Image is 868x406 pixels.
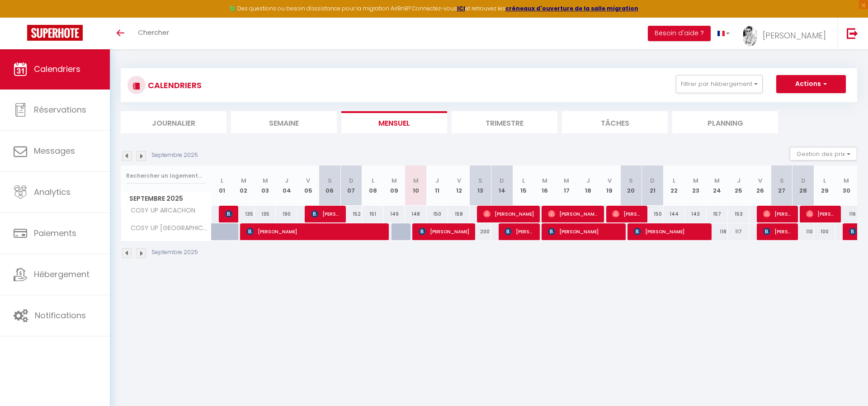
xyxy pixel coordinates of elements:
[737,176,741,185] abbr: J
[448,206,470,222] div: 158
[673,176,675,185] abbr: L
[349,176,354,185] abbr: D
[427,206,448,222] div: 150
[362,206,384,222] div: 151
[750,165,771,206] th: 26
[763,205,792,222] span: [PERSON_NAME]
[392,176,397,185] abbr: M
[34,227,76,239] span: Paiements
[835,165,857,206] th: 30
[676,75,763,93] button: Filtrer par hébergement
[285,176,288,185] abbr: J
[728,206,750,222] div: 153
[225,205,232,222] span: [PERSON_NAME]
[297,165,319,206] th: 05
[319,165,341,206] th: 06
[780,176,784,185] abbr: S
[340,165,362,206] th: 07
[146,75,202,95] h3: CALENDRIERS
[522,176,525,185] abbr: L
[35,310,86,321] span: Notifications
[707,206,728,222] div: 157
[231,111,337,133] li: Semaine
[341,111,447,133] li: Mensuel
[123,223,213,233] span: COSY UP [GEOGRAPHIC_DATA][PERSON_NAME]
[27,25,83,41] img: Super Booking
[427,165,448,206] th: 11
[255,165,276,206] th: 03
[233,206,255,222] div: 135
[728,223,750,240] div: 117
[34,145,75,156] span: Messages
[500,176,504,185] abbr: D
[823,176,826,185] abbr: L
[629,176,633,185] abbr: S
[340,206,362,222] div: 152
[34,269,90,280] span: Hébergement
[328,176,332,185] abbr: S
[372,176,374,185] abbr: L
[306,176,310,185] abbr: V
[612,205,641,222] span: [PERSON_NAME]
[435,176,439,185] abbr: J
[151,248,198,257] p: Septembre 2025
[758,176,762,185] abbr: V
[121,111,226,133] li: Journalier
[650,176,655,185] abbr: D
[276,206,297,222] div: 190
[34,186,71,198] span: Analytics
[383,206,405,222] div: 149
[793,223,814,240] div: 110
[452,111,557,133] li: Trimestre
[483,205,534,222] span: [PERSON_NAME]
[405,206,427,222] div: 148
[771,165,793,206] th: 27
[131,18,176,49] a: Chercher
[362,165,384,206] th: 08
[685,206,707,222] div: 143
[151,151,198,160] p: Septembre 2025
[736,18,837,49] a: ... [PERSON_NAME]
[505,5,638,12] a: créneaux d'ouverture de la salle migration
[793,165,814,206] th: 28
[233,165,255,206] th: 02
[123,206,198,216] span: COSY UP ARCACHON
[814,223,836,240] div: 100
[642,165,664,206] th: 21
[212,165,233,206] th: 01
[34,63,80,75] span: Calendriers
[685,165,707,206] th: 23
[672,111,778,133] li: Planning
[491,165,513,206] th: 14
[586,176,590,185] abbr: J
[577,165,599,206] th: 18
[564,176,569,185] abbr: M
[548,205,599,222] span: [PERSON_NAME] [PERSON_NAME]
[599,165,620,206] th: 19
[221,176,223,185] abbr: L
[556,165,577,206] th: 17
[847,28,858,39] img: logout
[505,223,533,240] span: [PERSON_NAME]
[763,223,792,240] span: [PERSON_NAME]
[806,205,835,222] span: [PERSON_NAME]
[728,165,750,206] th: 25
[246,223,384,240] span: [PERSON_NAME]
[776,75,846,93] button: Actions
[457,5,465,12] strong: ICI
[620,165,642,206] th: 20
[844,176,849,185] abbr: M
[608,176,612,185] abbr: V
[548,223,620,240] span: [PERSON_NAME]
[311,205,340,222] span: [PERSON_NAME]
[743,26,757,46] img: ...
[457,176,461,185] abbr: V
[663,206,685,222] div: 144
[263,176,268,185] abbr: M
[121,192,211,205] span: Septembre 2025
[470,223,491,240] div: 200
[707,223,728,240] div: 118
[693,176,698,185] abbr: M
[138,28,169,37] span: Chercher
